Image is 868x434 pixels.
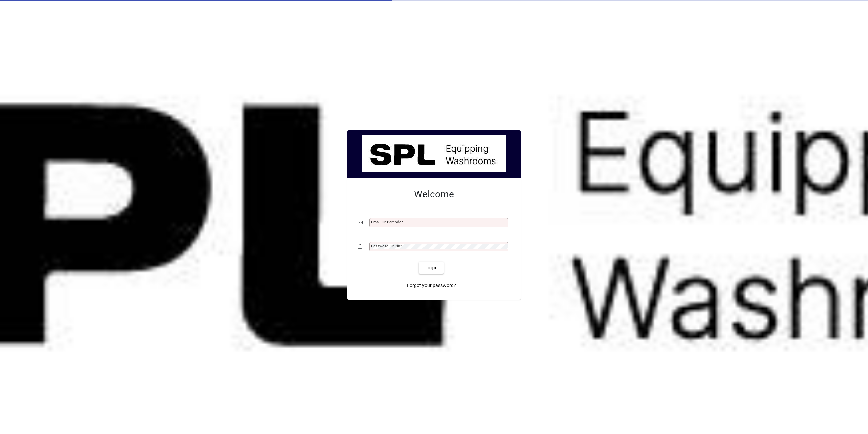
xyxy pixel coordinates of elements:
[358,189,510,200] h2: Welcome
[371,244,400,248] mat-label: Password or Pin
[371,220,401,224] mat-label: Email or Barcode
[407,282,456,289] span: Forgot your password?
[404,279,459,291] a: Forgot your password?
[419,262,443,274] button: Login
[424,264,438,271] span: Login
